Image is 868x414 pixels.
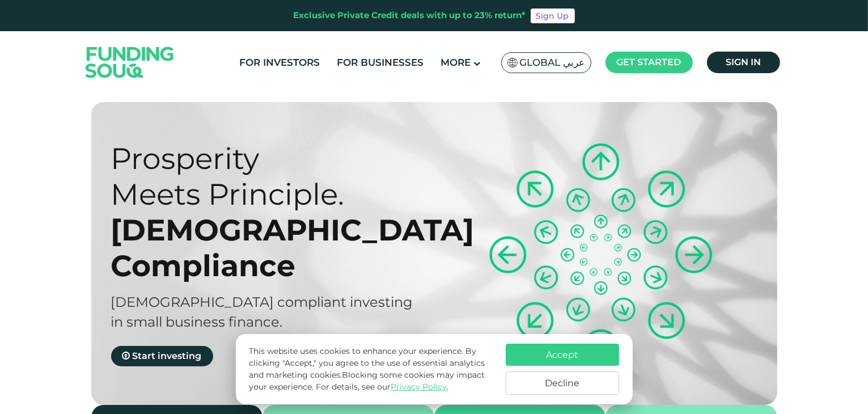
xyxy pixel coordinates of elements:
a: For Investors [236,53,323,72]
div: Prosperity [111,141,454,176]
a: Sign Up [531,9,575,23]
span: Global عربي [520,56,585,69]
a: For Businesses [334,53,426,72]
span: For details, see our . [316,382,448,392]
div: in small business finance. [111,312,454,332]
a: Sign in [707,52,780,73]
a: Start investing [111,346,213,366]
span: Blocking some cookies may impact your experience. [249,370,485,392]
img: SA Flag [507,58,518,67]
div: Meets Principle. [111,176,454,212]
div: [DEMOGRAPHIC_DATA] Compliance [111,212,454,284]
img: Logo [74,33,185,91]
span: More [441,57,471,68]
div: Exclusive Private Credit deals with up to 23% return* [294,9,526,22]
span: Get started [617,57,681,67]
button: Accept [506,344,619,366]
span: Sign in [726,57,761,67]
button: Decline [506,371,619,395]
p: This website uses cookies to enhance your experience. By clicking "Accept," you agree to the use ... [249,345,494,393]
a: Privacy Policy [391,382,447,392]
div: [DEMOGRAPHIC_DATA] compliant investing [111,292,454,312]
span: Start investing [133,350,202,361]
